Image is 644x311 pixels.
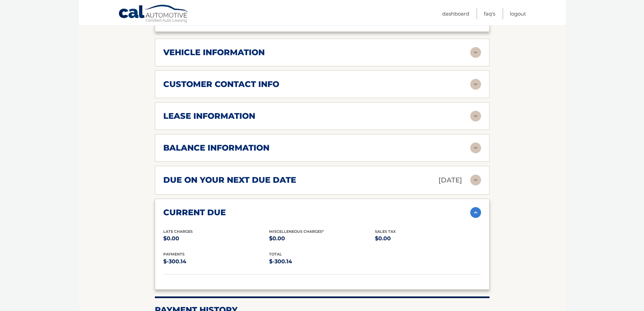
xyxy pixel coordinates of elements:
[375,229,396,234] span: Sales Tax
[470,47,481,58] img: accordion-rest.svg
[118,4,189,24] a: Cal Automotive
[163,257,269,266] p: $-300.14
[470,175,481,185] img: accordion-rest.svg
[163,79,279,89] h2: customer contact info
[163,252,185,257] span: payments
[442,8,469,19] a: Dashboard
[163,143,269,153] h2: balance information
[375,234,481,243] p: $0.00
[438,174,462,186] p: [DATE]
[163,234,269,243] p: $0.00
[163,175,296,185] h2: due on your next due date
[269,234,375,243] p: $0.00
[470,142,481,153] img: accordion-rest.svg
[510,8,526,19] a: Logout
[269,252,282,257] span: total
[484,8,495,19] a: FAQ's
[163,229,193,234] span: Late Charges
[163,207,226,218] h2: current due
[470,79,481,90] img: accordion-rest.svg
[470,111,481,121] img: accordion-rest.svg
[269,257,375,266] p: $-300.14
[163,111,255,121] h2: lease information
[470,207,481,218] img: accordion-active.svg
[269,229,324,234] span: Miscelleneous Charges*
[163,47,265,58] h2: vehicle information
